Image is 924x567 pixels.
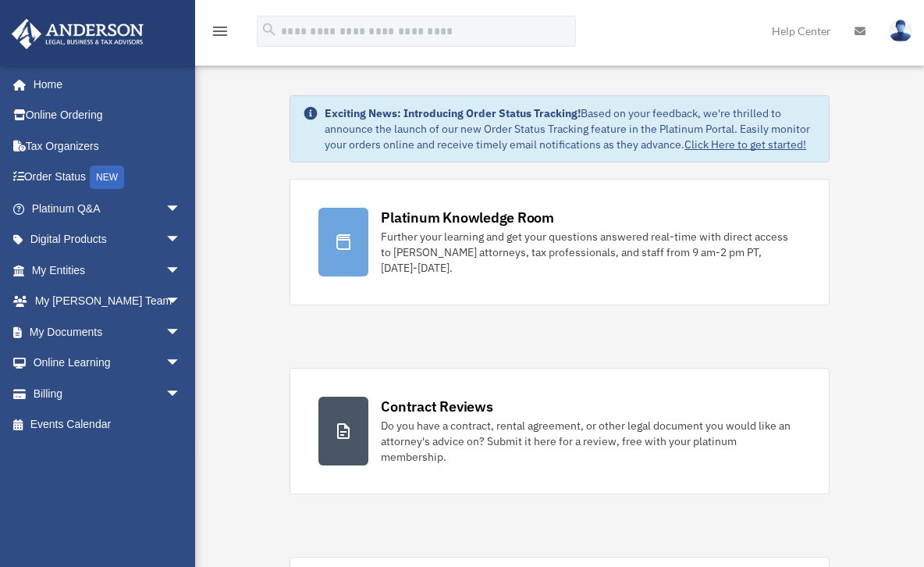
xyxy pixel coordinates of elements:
a: Events Calendar [11,409,204,440]
a: My [PERSON_NAME] Teamarrow_drop_down [11,286,204,317]
span: arrow_drop_down [165,348,197,380]
a: Platinum Q&Aarrow_drop_down [11,193,204,224]
a: Order StatusNEW [11,162,204,194]
strong: Exciting News: Introducing Order Status Tracking! [325,106,581,120]
span: arrow_drop_down [165,193,197,225]
i: menu [211,22,229,41]
div: Based on your feedback, we're thrilled to announce the launch of our new Order Status Tracking fe... [325,105,816,152]
a: Online Ordering [11,100,204,131]
a: Online Learningarrow_drop_down [11,348,204,379]
a: Digital Productsarrow_drop_down [11,224,204,255]
div: Further your learning and get your questions answered real-time with direct access to [PERSON_NAM... [381,229,800,276]
a: My Documentsarrow_drop_down [11,316,204,348]
span: arrow_drop_down [165,286,197,318]
span: arrow_drop_down [165,255,197,287]
a: menu [211,27,229,41]
div: Platinum Knowledge Room [381,208,554,227]
span: arrow_drop_down [165,316,197,348]
a: Contract Reviews Do you have a contract, rental agreement, or other legal document you would like... [290,368,829,494]
img: Anderson Advisors Platinum Portal [7,19,148,49]
div: Do you have a contract, rental agreement, or other legal document you would like an attorney's ad... [381,418,800,465]
i: search [261,21,278,38]
a: My Entitiesarrow_drop_down [11,255,204,286]
span: arrow_drop_down [165,224,197,256]
a: Tax Organizers [11,130,204,162]
a: Platinum Knowledge Room Further your learning and get your questions answered real-time with dire... [290,179,829,305]
a: Home [11,69,197,100]
a: Billingarrow_drop_down [11,378,204,409]
div: Contract Reviews [381,397,492,416]
div: NEW [90,166,124,189]
a: Click Here to get started! [684,137,806,152]
img: User Pic [889,20,912,42]
span: arrow_drop_down [165,378,197,410]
